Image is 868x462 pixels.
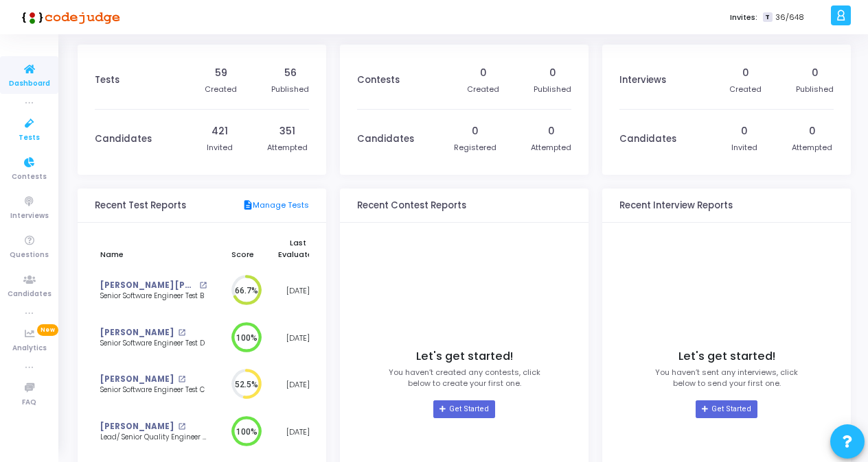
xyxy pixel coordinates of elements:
mat-icon: open_in_new [178,329,185,337]
h4: Let's get started! [416,350,513,363]
td: [DATE] [273,361,324,409]
div: Published [796,84,834,95]
h3: Candidates [619,134,676,145]
span: Contests [12,171,47,183]
div: Senior Software Engineer Test D [100,339,207,349]
div: 0 [742,66,749,80]
h3: Tests [95,75,119,86]
div: 0 [472,124,479,138]
a: [PERSON_NAME] [PERSON_NAME] [100,280,196,291]
span: Dashboard [9,78,50,90]
h3: Candidates [95,134,152,145]
p: You haven’t sent any interviews, click below to send your first one. [655,367,798,389]
mat-icon: description [242,199,253,212]
td: [DATE] [273,267,324,315]
div: Attempted [792,142,832,154]
div: Published [271,84,309,95]
div: 351 [279,124,295,138]
div: Created [729,84,762,95]
span: Questions [10,250,49,261]
a: Get Started [433,400,494,418]
div: 0 [549,66,556,80]
div: Lead/ Senior Quality Engineer Test 5 [100,433,207,443]
a: [PERSON_NAME] [100,421,174,433]
div: 56 [284,66,297,80]
div: 59 [215,66,227,80]
div: Attempted [267,142,308,154]
div: Published [534,84,571,95]
th: Name [95,230,213,267]
span: Interviews [10,210,49,222]
span: FAQ [22,397,36,409]
div: Invited [731,142,757,154]
h3: Recent Test Reports [95,200,186,211]
h4: Let's get started! [678,350,775,363]
th: Score [213,230,273,267]
label: Invites: [730,12,757,23]
td: [DATE] [273,315,324,362]
div: Registered [454,142,496,154]
a: [PERSON_NAME] [100,327,174,339]
div: 0 [809,124,816,138]
div: 0 [480,66,487,80]
div: Created [205,84,237,95]
span: Candidates [8,289,52,300]
a: Manage Tests [242,199,309,212]
span: Tests [19,132,40,144]
th: Last Evaluated [273,230,324,267]
p: You haven’t created any contests, click below to create your first one. [389,367,540,389]
mat-icon: open_in_new [178,423,185,430]
h3: Candidates [357,134,414,145]
a: Get Started [696,400,757,418]
div: Senior Software Engineer Test B [100,291,207,302]
mat-icon: open_in_new [178,376,185,383]
a: [PERSON_NAME] [100,374,174,385]
div: Invited [207,142,233,154]
span: T [763,12,772,23]
div: 0 [548,124,555,138]
div: Attempted [531,142,571,154]
div: 0 [812,66,819,80]
span: Analytics [12,343,47,354]
div: 0 [741,124,748,138]
h3: Recent Contest Reports [357,200,466,211]
div: 421 [212,124,228,138]
mat-icon: open_in_new [199,282,207,289]
td: [DATE] [273,409,324,456]
h3: Interviews [619,75,666,86]
h3: Recent Interview Reports [619,200,733,211]
img: logo [17,3,120,31]
div: Senior Software Engineer Test C [100,385,207,396]
div: Created [467,84,499,95]
span: 36/648 [775,12,804,23]
h3: Contests [357,75,400,86]
span: New [37,324,58,336]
